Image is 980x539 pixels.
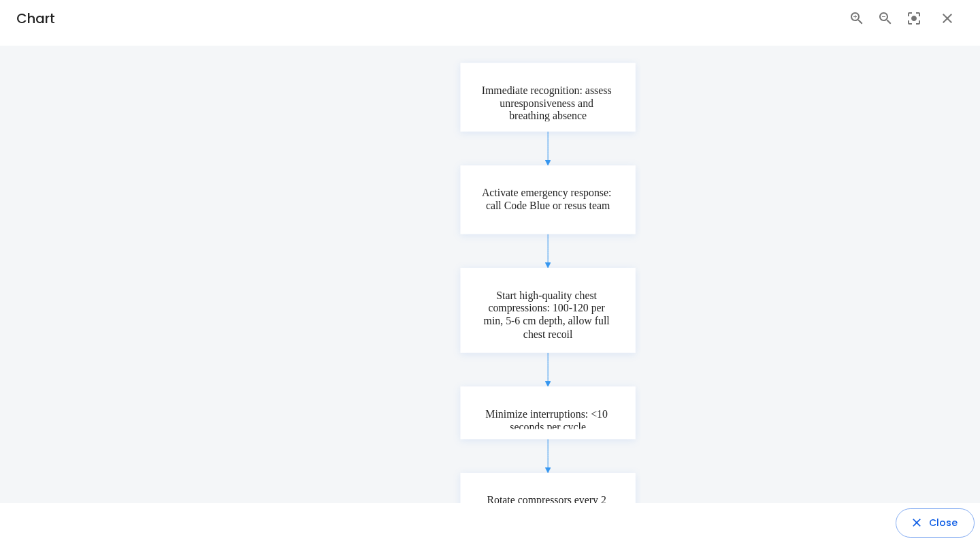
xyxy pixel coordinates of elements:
button: Reset Zoom [902,7,926,30]
button: Zoom Out [874,7,897,30]
p: Activate emergency response: call Code Blue or resus team [480,186,615,212]
p: Minimize interruptions: <10 seconds per cycle [480,407,615,433]
button: Close [896,508,975,538]
p: Start high-quality chest compressions: 100-120 per min, 5-6 cm depth, allow full chest recoil [480,289,615,341]
p: Immediate recognition: assess unresponsiveness and breathing absence [480,84,615,123]
h6: Chart [16,7,55,29]
p: Rotate compressors every 2 min or every 200 compressions [480,494,615,533]
button: Zoom In [845,7,868,30]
